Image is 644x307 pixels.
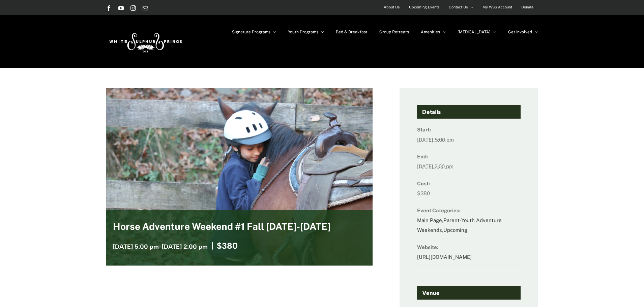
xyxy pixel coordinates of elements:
[336,30,368,34] span: Bed & Breakfast
[113,242,208,251] h3: -
[232,15,538,49] nav: Main Menu
[232,15,276,49] a: Signature Programs
[521,2,533,12] span: Donate
[417,215,521,239] dd: , ,
[113,243,159,250] span: [DATE] 5:00 pm
[217,241,238,250] span: $380
[417,254,472,260] a: [URL][DOMAIN_NAME]
[449,2,468,12] span: Contact Us
[417,206,521,215] dt: Event Categories:
[417,286,521,300] h4: Venue
[417,217,502,233] a: Parent-Youth Adventure Weekends
[106,5,112,11] a: Facebook
[162,243,208,250] span: [DATE] 2:00 pm
[232,30,270,34] span: Signature Programs
[417,188,521,202] dd: $380
[336,15,368,49] a: Bed & Breakfast
[443,227,467,233] a: Upcoming
[113,221,330,235] h2: Horse Adventure Weekend #1 Fall [DATE]-[DATE]
[417,179,521,188] dt: Cost:
[458,15,496,49] a: [MEDICAL_DATA]
[208,241,217,250] span: |
[118,5,124,11] a: YouTube
[417,105,521,119] h4: Details
[421,30,440,34] span: Amenities
[421,15,446,49] a: Amenities
[508,15,538,49] a: Get Involved
[409,2,440,12] span: Upcoming Events
[417,217,442,223] a: Main Page
[106,26,184,57] img: White Sulphur Springs Logo
[417,125,521,134] dt: Start:
[482,2,512,12] span: My WSS Account
[417,242,521,252] dt: Website:
[288,30,318,34] span: Youth Programs
[379,30,409,34] span: Group Retreats
[130,5,136,11] a: Instagram
[288,15,324,49] a: Youth Programs
[417,137,454,143] abbr: 2025-10-08
[143,5,148,11] a: Email
[417,152,521,161] dt: End:
[458,30,491,34] span: [MEDICAL_DATA]
[379,15,409,49] a: Group Retreats
[384,2,400,12] span: About Us
[508,30,532,34] span: Get Involved
[417,163,453,169] abbr: 2025-10-10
